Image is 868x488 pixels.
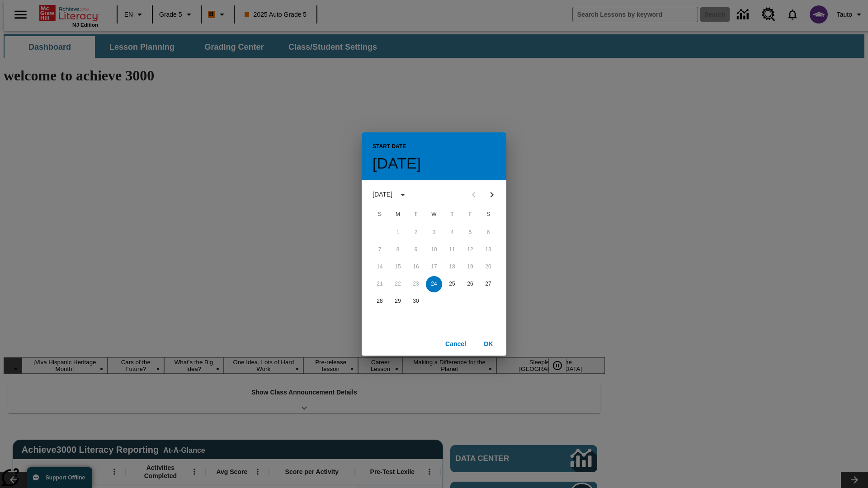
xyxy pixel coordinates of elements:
[444,206,460,224] span: Thursday
[373,190,392,199] div: [DATE]
[462,276,478,292] button: 26
[390,293,406,310] button: 29
[408,293,424,310] button: 30
[483,186,501,204] button: Next month
[390,206,406,224] span: Monday
[426,276,442,292] button: 24
[408,206,424,224] span: Tuesday
[474,336,503,352] button: OK
[426,206,442,224] span: Wednesday
[444,276,460,292] button: 25
[480,206,496,224] span: Saturday
[373,140,406,154] span: Start Date
[395,187,410,202] button: calendar view is open, switch to year view
[462,206,478,224] span: Friday
[373,154,421,173] h4: [DATE]
[480,276,496,292] button: 27
[372,293,388,310] button: 28
[372,206,388,224] span: Sunday
[441,336,470,352] button: Cancel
